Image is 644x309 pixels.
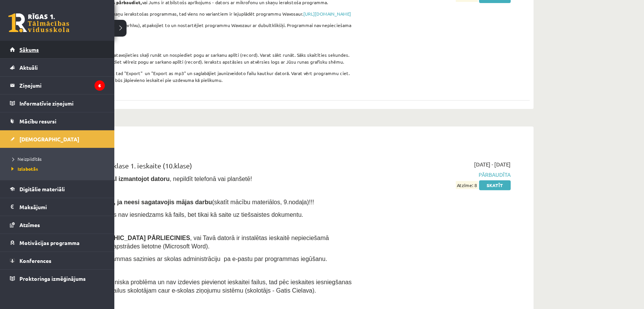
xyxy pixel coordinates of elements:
[57,22,356,35] p: Lejuplādējiet programmas failu (arhīvu), atpakojiet to un nostartējiet programmu Wavozaur ar dubu...
[10,41,105,58] a: Sākums
[57,256,327,262] span: Ja Tev nav šīs programmas sazinies ar skolas administrāciju pa e-pastu par programmas iegūšanu.
[57,176,252,182] span: Ieskaite jāpilda , nepildīt telefonā vai planšetē!
[10,59,105,76] a: Aktuāli
[57,279,352,294] span: Ja Tev ir radusies tehniska problēma un nav izdevies pievienot ieskaitei failus, tad pēc ieskaite...
[10,94,105,112] a: Informatīvie ziņojumi
[8,13,69,32] a: Rīgas 1. Tālmācības vidusskola
[19,136,79,142] span: [DEMOGRAPHIC_DATA]
[19,46,39,53] span: Sākums
[57,10,356,17] p: Ja Jums datorā nav savas skaņu ierakstošas programmas, tad viens no variantiem ir lejuplādēt prog...
[367,171,511,179] span: Pārbaudīta
[19,257,51,264] span: Konferences
[57,199,212,205] span: Nesāc pildīt ieskaiti, ja neesi sagatavojis mājas darbu
[10,130,105,148] a: [DEMOGRAPHIC_DATA]
[19,94,105,112] legend: Informatīvie ziņojumi
[10,216,105,234] a: Atzīmes
[57,70,356,83] p: Izvēlaties no izvēlnes "File", tad "Export" un "Export as mp3" un saglabājiet jaunizveidoto failu...
[456,181,478,189] span: Atzīme: 8
[57,211,303,218] span: - mājasdarbs nav iesniedzams kā fails, bet tikai kā saite uz tiešsaistes dokumentu.
[19,221,40,228] span: Atzīmes
[98,176,170,182] b: , TIKAI izmantojot datoru
[19,118,56,125] span: Mācību resursi
[57,160,356,175] div: Datorika JK 11.b1 klase 1. ieskaite (10.klase)
[19,239,80,246] span: Motivācijas programma
[10,166,38,172] span: Izlabotās
[10,234,105,251] a: Motivācijas programma
[10,270,105,287] a: Proktoringa izmēģinājums
[19,186,65,192] span: Digitālie materiāli
[10,165,107,172] a: Izlabotās
[19,275,86,282] span: Proktoringa izmēģinājums
[19,77,105,94] legend: Ziņojumi
[95,80,105,91] i: 6
[10,198,105,216] a: Maksājumi
[57,51,356,65] p: Startējiet programmu, sagatavojieties skaļi runāt un nospiediet pogu ar sarkanu aplīti (record). ...
[19,64,38,71] span: Aktuāli
[10,112,105,130] a: Mācību resursi
[10,180,105,198] a: Digitālie materiāli
[57,235,190,241] span: Pirms [DEMOGRAPHIC_DATA] PĀRLIECINIES
[10,156,42,162] span: Neizpildītās
[474,160,511,168] span: [DATE] - [DATE]
[10,155,107,162] a: Neizpildītās
[57,235,329,250] span: , vai Tavā datorā ir instalētas ieskaitē nepieciešamā programma – teksta apstrādes lietotne (Micr...
[10,77,105,94] a: Ziņojumi6
[10,252,105,269] a: Konferences
[212,199,314,205] span: (skatīt mācību materiālos, 9.nodaļa)!!!
[303,11,351,17] a: [URL][DOMAIN_NAME]
[19,198,105,216] legend: Maksājumi
[479,180,511,190] a: Skatīt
